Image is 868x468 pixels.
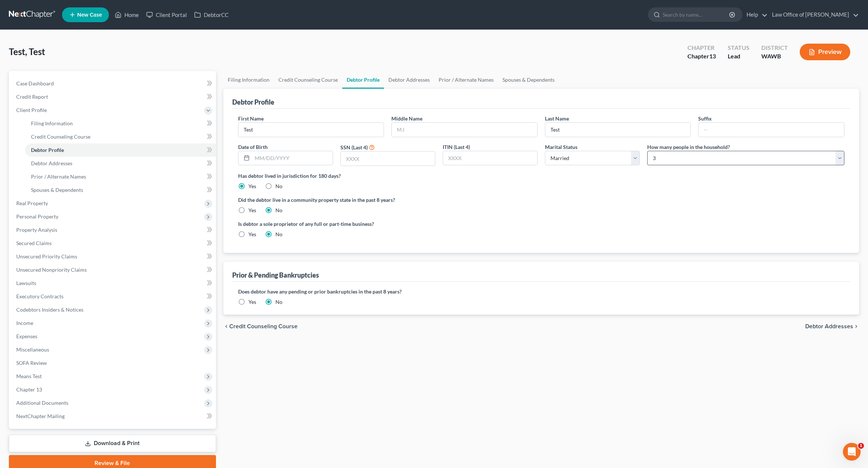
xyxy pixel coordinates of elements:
[10,410,216,423] a: NextChapter Mailing
[10,356,216,370] a: SOFA Review
[545,143,577,151] label: Marital Status
[275,231,282,238] label: No
[805,323,859,329] button: Debtor Addresses chevron_right
[768,8,859,21] a: Law Office of [PERSON_NAME]
[191,8,232,21] a: DebtorCC
[342,71,384,89] a: Debtor Profile
[498,71,559,89] a: Spouses & Dependents
[16,386,42,393] span: Chapter 13
[10,90,216,104] a: Credit Report
[16,306,83,313] span: Codebtors Insiders & Notices
[16,227,57,233] span: Property Analysis
[663,8,730,21] input: Search by name...
[25,183,216,197] a: Spouses & Dependents
[16,293,64,299] span: Executory Contracts
[687,52,716,61] div: Chapter
[9,46,45,57] span: Test, Test
[31,160,72,166] span: Debtor Addresses
[25,117,216,130] a: Filing Information
[239,123,384,137] input: --
[16,80,54,87] span: Case Dashboard
[341,152,435,166] input: XXXX
[16,200,48,206] span: Real Property
[687,44,716,52] div: Chapter
[647,143,730,151] label: How many people in the household?
[800,44,850,60] button: Preview
[248,183,256,190] label: Yes
[16,253,77,260] span: Unsecured Priority Claims
[16,107,47,113] span: Client Profile
[16,213,58,220] span: Personal Property
[31,173,86,180] span: Prior / Alternate Names
[10,77,216,90] a: Case Dashboard
[31,187,83,193] span: Spouses & Dependents
[238,143,268,151] label: Date of Birth
[699,123,844,137] input: --
[238,172,844,180] label: Has debtor lived in jurisdiction for 180 days?
[10,263,216,277] a: Unsecured Nonpriority Claims
[10,277,216,290] a: Lawsuits
[275,298,282,306] label: No
[238,115,264,122] label: First Name
[248,207,256,214] label: Yes
[248,298,256,306] label: Yes
[252,151,333,165] input: MM/DD/YYYY
[805,323,853,329] span: Debtor Addresses
[443,143,470,151] label: ITIN (Last 4)
[31,120,73,126] span: Filing Information
[238,220,538,228] label: Is debtor a sole proprietor of any full or part-time business?
[10,250,216,263] a: Unsecured Priority Claims
[728,52,749,61] div: Lead
[16,400,68,406] span: Additional Documents
[232,98,274,106] div: Debtor Profile
[77,12,102,18] span: New Case
[16,346,49,353] span: Miscellaneous
[858,443,864,449] span: 1
[223,71,274,89] a: Filing Information
[392,123,537,137] input: M.I
[728,44,749,52] div: Status
[340,143,368,151] label: SSN (Last 4)
[761,44,788,52] div: District
[223,323,298,329] button: chevron_left Credit Counseling Course
[16,320,33,326] span: Income
[16,333,37,339] span: Expenses
[238,196,844,204] label: Did the debtor live in a community property state in the past 8 years?
[274,71,342,89] a: Credit Counseling Course
[743,8,768,21] a: Help
[16,240,52,246] span: Secured Claims
[238,288,844,295] label: Does debtor have any pending or prior bankruptcies in the past 8 years?
[9,435,216,452] a: Download & Print
[443,151,537,165] input: XXXX
[31,133,90,140] span: Credit Counseling Course
[248,231,256,238] label: Yes
[16,280,36,286] span: Lawsuits
[16,94,48,100] span: Credit Report
[111,8,143,21] a: Home
[434,71,498,89] a: Prior / Alternate Names
[698,115,712,122] label: Suffix
[843,443,861,461] iframe: Intercom live chat
[25,170,216,183] a: Prior / Alternate Names
[10,290,216,303] a: Executory Contracts
[25,143,216,157] a: Debtor Profile
[545,115,569,122] label: Last Name
[16,413,65,419] span: NextChapter Mailing
[275,207,282,214] label: No
[16,360,47,366] span: SOFA Review
[223,323,229,329] i: chevron_left
[25,130,216,143] a: Credit Counseling Course
[545,123,691,137] input: --
[232,271,319,279] div: Prior & Pending Bankruptcies
[391,115,422,122] label: Middle Name
[761,52,788,61] div: WAWB
[10,223,216,237] a: Property Analysis
[229,323,298,329] span: Credit Counseling Course
[31,147,64,153] span: Debtor Profile
[16,373,42,379] span: Means Test
[709,52,716,60] span: 13
[853,323,859,329] i: chevron_right
[384,71,434,89] a: Debtor Addresses
[275,183,282,190] label: No
[16,267,87,273] span: Unsecured Nonpriority Claims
